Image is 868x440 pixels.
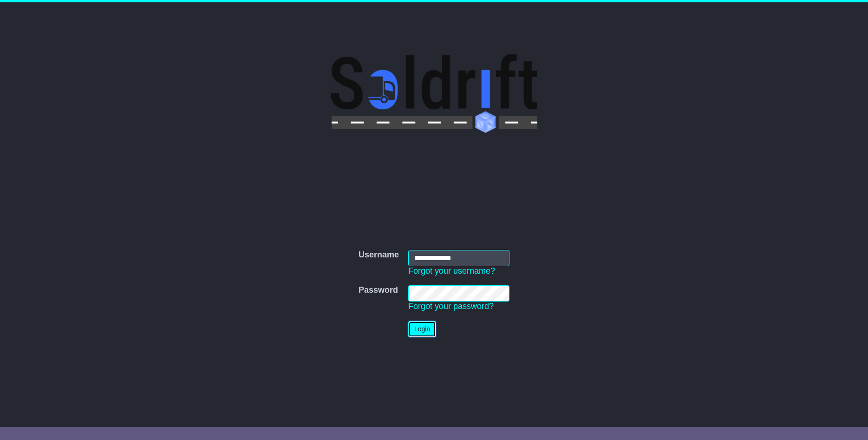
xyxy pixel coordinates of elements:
[408,302,494,311] a: Forgot your password?
[408,266,495,276] a: Forgot your username?
[359,285,398,296] label: Password
[359,250,399,260] label: Username
[331,54,537,133] img: Soldrift Pty Ltd
[408,321,436,337] button: Login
